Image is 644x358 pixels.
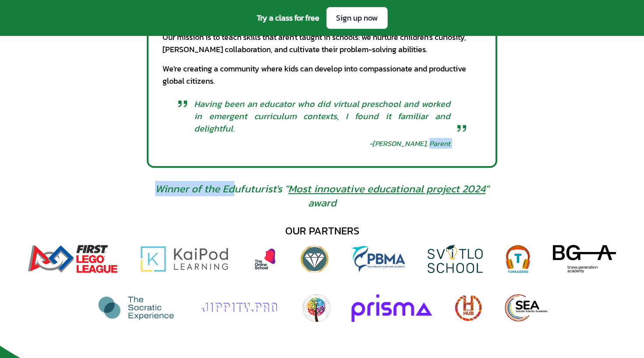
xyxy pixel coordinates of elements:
[351,294,432,322] img: Prisma
[251,245,279,273] img: The Online School
[28,245,118,273] img: FIRST Lego League
[453,294,483,322] img: The Hub
[288,181,485,196] a: Most innovative educational project 2024
[428,245,483,273] img: Svitlo
[142,182,502,210] span: Winner of the Edufuturist's " " award
[96,294,176,322] img: The Socratic Experience
[326,7,388,29] a: Sign up now
[285,224,359,238] div: our partners
[553,245,616,273] img: Brave Generation Academy
[504,245,532,273] img: Tuneagers
[504,294,548,322] img: Secular Eclectic Academic
[163,63,481,87] div: We're creating a community where kids can develop into compassionate and productive global citizens.
[194,98,450,135] span: Having been an educator who did virtual preschool and worked in emergent curriculum contexts, I f...
[163,31,481,56] div: Our mission is to teach skills that aren't taught in schools: we nurture children's curiosity, [P...
[369,138,450,149] div: - [PERSON_NAME], Parent
[302,294,330,322] img: Worldschooling Quest
[139,245,230,273] img: Kaipod
[197,294,281,322] img: Jippity.Pro
[257,12,319,24] span: Try a class for free
[350,245,407,273] img: Palm Beach Maritime Academy
[300,245,329,273] img: Diamond View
